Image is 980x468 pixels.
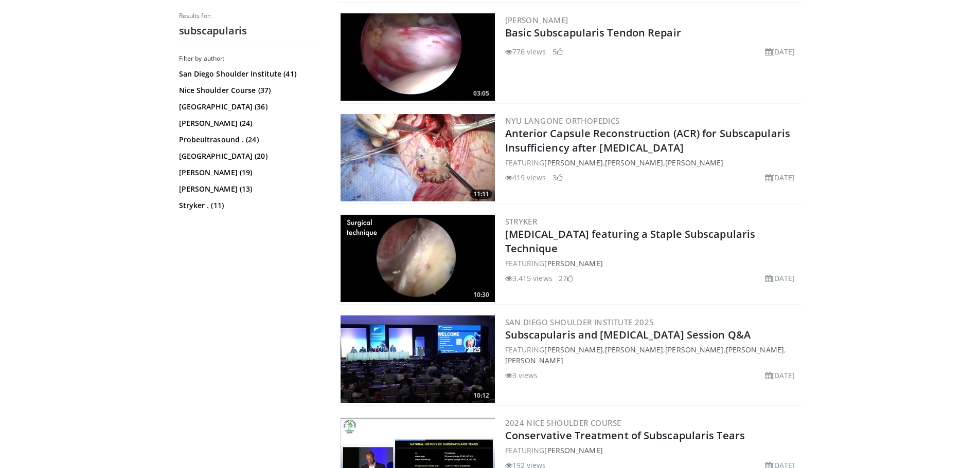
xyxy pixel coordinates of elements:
a: [GEOGRAPHIC_DATA] (20) [179,151,320,161]
a: [PERSON_NAME] (24) [179,118,320,128]
a: Subscapularis and [MEDICAL_DATA] Session Q&A [505,328,751,342]
li: 27 [559,273,573,284]
a: Conservative Treatment of Subscapularis Tears [505,428,745,442]
li: [DATE] [765,370,795,381]
a: [PERSON_NAME] [544,445,602,455]
span: 03:05 [470,89,492,98]
img: 0c4b1697-a226-48cb-bd9f-86dfa1eb168c.300x170_q85_crop-smart_upscale.jpg [341,215,495,302]
a: 03:05 [341,13,495,101]
a: 2024 Nice Shoulder Course [505,418,621,428]
li: 419 views [505,172,546,183]
img: 82e8bba2-e5b1-4227-8038-7ae552a5d0a5.jpg.300x170_q85_crop-smart_upscale.jpg [341,114,495,201]
span: 11:11 [470,190,492,199]
li: 3 views [505,370,538,381]
a: Probeultrasound . (24) [179,135,320,145]
a: NYU Langone Orthopedics [505,116,620,126]
li: 776 views [505,46,546,57]
a: [MEDICAL_DATA] featuring a Staple Subscapularis Technique [505,227,756,255]
h3: Filter by author: [179,54,323,63]
h2: subscapularis [179,24,323,38]
a: Stryker [505,216,538,227]
p: Results for: [179,12,323,20]
a: [PERSON_NAME] [505,15,568,25]
div: FEATURING , , [505,157,799,168]
a: [PERSON_NAME] [665,158,723,167]
a: [PERSON_NAME] (13) [179,184,320,194]
a: 10:12 [341,315,495,403]
li: 5 [553,46,563,57]
a: San Diego Shoulder Institute (41) [179,69,320,79]
a: 10:30 [341,215,495,302]
a: [PERSON_NAME] [605,345,663,354]
a: [PERSON_NAME] [544,258,602,268]
div: FEATURING [505,445,799,456]
a: [PERSON_NAME] (19) [179,167,320,178]
li: [DATE] [765,172,795,183]
a: Basic Subscapularis Tendon Repair [505,26,681,40]
a: [PERSON_NAME] [605,158,663,167]
li: 3,415 views [505,273,553,284]
a: [PERSON_NAME] [726,345,784,354]
li: [DATE] [765,46,795,57]
img: f9b47211-2c1b-480e-af3f-bea3298a98c1.300x170_q85_crop-smart_upscale.jpg [341,13,495,101]
span: 10:12 [470,391,492,400]
a: [PERSON_NAME] [544,158,602,167]
a: [GEOGRAPHIC_DATA] (36) [179,102,320,112]
li: 3 [553,172,563,183]
a: [PERSON_NAME] [544,345,602,354]
div: FEATURING [505,258,799,269]
a: Stryker . (11) [179,200,320,211]
span: 10:30 [470,290,492,299]
img: dd5efaa5-ff29-4ac7-b1ab-69722cd4244a.300x170_q85_crop-smart_upscale.jpg [341,315,495,403]
a: San Diego Shoulder Institute 2025 [505,317,654,327]
div: FEATURING , , , , [505,344,799,366]
a: Nice Shoulder Course (37) [179,85,320,96]
a: Anterior Capsule Reconstruction (ACR) for Subscapularis Insufficiency after [MEDICAL_DATA] [505,126,791,155]
a: [PERSON_NAME] [505,355,563,365]
a: [PERSON_NAME] [665,345,723,354]
a: 11:11 [341,114,495,201]
li: [DATE] [765,273,795,284]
